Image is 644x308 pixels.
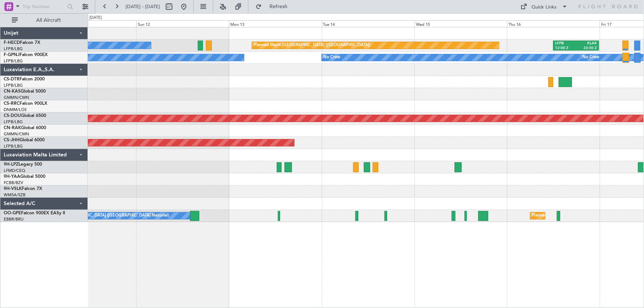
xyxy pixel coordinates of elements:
a: EBBR/BRU [4,217,24,222]
span: CS-DOU [4,114,21,118]
a: CS-DOUGlobal 6500 [4,114,46,118]
div: No Crew [324,52,341,63]
span: CS-RRC [4,101,20,106]
div: [DATE] [89,15,102,21]
div: Sun 12 [136,20,229,27]
a: F-HECDFalcon 7X [4,41,40,45]
a: GMMN/CMN [4,131,29,137]
span: F-HECD [4,41,20,45]
div: Planned Maint [GEOGRAPHIC_DATA] ([GEOGRAPHIC_DATA]) [254,40,370,51]
span: Refresh [263,4,294,9]
span: CS-JHH [4,138,20,142]
div: 23:50 Z [576,46,597,51]
span: CS-DTR [4,77,20,82]
div: Thu 16 [507,20,600,27]
div: Wed 15 [414,20,507,27]
div: Mon 13 [229,20,321,27]
a: CN-KASGlobal 5000 [4,89,46,94]
div: No Crew [GEOGRAPHIC_DATA] ([GEOGRAPHIC_DATA] National) [45,210,169,221]
div: KLAX [576,41,597,46]
span: 9H-YAA [4,174,20,179]
span: CN-RAK [4,126,21,130]
button: Quick Links [517,1,572,13]
a: FCBB/BZV [4,180,23,186]
button: Refresh [252,1,296,13]
a: LFPB/LBG [4,58,23,64]
div: LFPB [555,41,576,46]
span: F-GPNJ [4,53,20,57]
a: LFPB/LBG [4,143,23,149]
span: [DATE] - [DATE] [125,3,160,10]
input: Trip Number [23,1,65,12]
span: OO-GPE [4,211,21,215]
a: WMSA/SZB [4,192,25,198]
button: All Aircraft [8,14,80,26]
a: 9H-VSLKFalcon 7X [4,187,42,191]
div: Quick Links [532,4,557,11]
a: CS-RRCFalcon 900LX [4,101,47,106]
a: LFPB/LBG [4,46,23,52]
a: LFMD/CEQ [4,168,25,173]
a: LFPB/LBG [4,83,23,88]
div: Tue 14 [322,20,414,27]
a: CS-DTRFalcon 2000 [4,77,45,82]
a: DNMM/LOS [4,107,27,113]
div: Sat 11 [44,20,136,27]
span: 9H-VSLK [4,187,22,191]
a: LFPB/LBG [4,119,23,125]
a: F-GPNJFalcon 900EX [4,53,48,57]
a: OO-GPEFalcon 900EX EASy II [4,211,65,215]
a: 9H-YAAGlobal 5000 [4,174,45,179]
div: 12:00 Z [555,46,576,51]
span: 9H-LPZ [4,162,18,167]
a: GMMN/CMN [4,95,29,100]
a: CN-RAKGlobal 6000 [4,126,46,130]
span: All Aircraft [19,18,78,23]
a: 9H-LPZLegacy 500 [4,162,42,167]
div: No Crew [582,52,599,63]
span: CN-KAS [4,89,21,94]
a: CS-JHHGlobal 6000 [4,138,45,142]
